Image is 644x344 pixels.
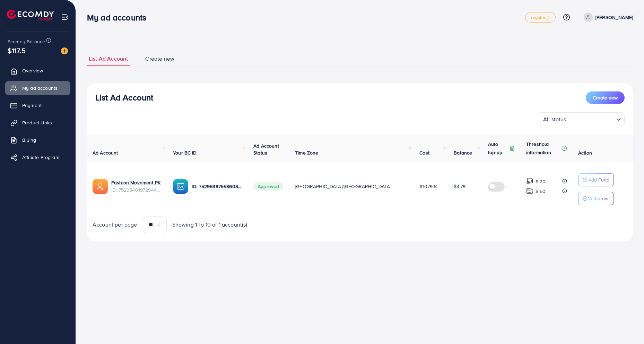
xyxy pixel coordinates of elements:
span: List Ad Account [89,55,128,63]
span: Your BC ID [173,149,197,156]
img: image [61,47,68,54]
span: $1079.14 [419,183,438,190]
span: Create new [145,55,174,63]
span: All status [542,114,568,124]
input: Search for option [568,113,613,124]
span: Create new [593,94,618,101]
a: My ad accounts [5,81,70,95]
p: Withdraw [588,194,608,203]
span: Showing 1 To 10 of 1 account(s) [172,221,247,229]
h3: My ad accounts [87,12,152,23]
button: Create new [586,91,625,104]
span: Ad Account [93,149,118,156]
iframe: Chat [615,313,639,339]
span: Affiliate Program [22,154,59,161]
span: Time Zone [295,149,318,156]
p: $ 20 [536,177,546,186]
img: ic-ads-acc.e4c84228.svg [93,179,108,194]
h3: List Ad Account [95,92,153,103]
span: Ad Account Status [253,142,279,156]
img: logo [7,10,54,20]
a: Affiliate Program [5,150,70,164]
span: $3.79 [454,183,465,190]
p: Add Fund [588,176,609,184]
span: My ad accounts [22,85,58,91]
span: Cost [419,149,429,156]
p: $ 50 [536,187,546,195]
img: top-up amount [526,187,533,195]
span: Payment [22,102,42,109]
a: Fashion Movement PK [111,179,162,186]
span: regular_1 [531,15,549,20]
a: Product Links [5,116,70,130]
p: Threshold information [526,140,560,157]
p: ID: 7529539755860836369 [192,182,242,191]
span: [GEOGRAPHIC_DATA]/[GEOGRAPHIC_DATA] [295,183,391,190]
div: Search for option [538,112,625,126]
a: Billing [5,133,70,147]
span: Overview [22,67,43,74]
a: Overview [5,64,70,78]
span: Account per page [93,221,137,229]
a: regular_1 [525,12,555,23]
button: Withdraw [578,192,614,205]
img: menu [61,13,69,21]
span: Ecomdy Balance [8,38,45,45]
span: Approved [253,182,283,191]
img: top-up amount [526,178,533,185]
span: Balance [454,149,472,156]
div: <span class='underline'>Fashion Movement PK</span></br>7529540197294407681 [111,179,162,193]
span: ID: 7529540197294407681 [111,186,162,193]
img: ic-ba-acc.ded83a64.svg [173,179,188,194]
p: [PERSON_NAME] [595,13,633,21]
a: [PERSON_NAME] [581,13,633,22]
span: Action [578,149,592,156]
p: Auto top-up [488,140,508,157]
button: Add Fund [578,173,614,186]
span: Billing [22,136,36,143]
span: Product Links [22,119,52,126]
a: Payment [5,98,70,112]
span: $117.5 [8,45,26,55]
